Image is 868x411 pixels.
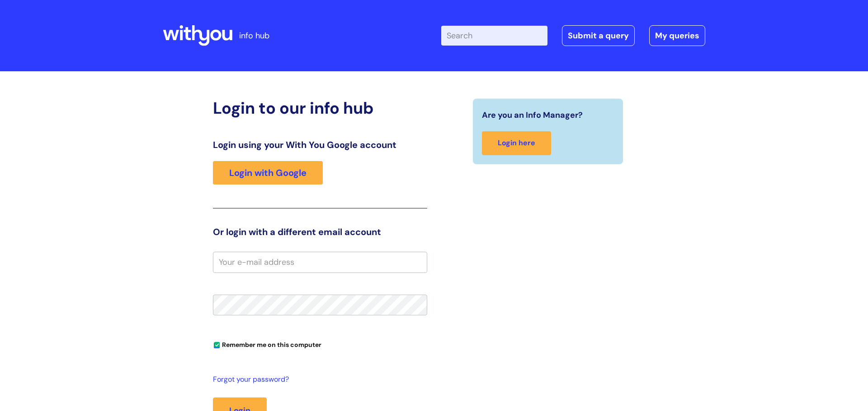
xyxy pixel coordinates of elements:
a: Login here [482,131,551,155]
input: Search [441,26,547,46]
input: Remember me on this computer [214,342,220,348]
p: info hub [239,28,269,43]
input: Your e-mail address [213,252,427,272]
a: Login with Google [213,161,323,185]
a: My queries [649,25,705,46]
h2: Login to our info hub [213,98,427,118]
span: Are you an Info Manager? [482,108,583,122]
div: You can uncheck this option if you're logging in from a shared device [213,337,427,351]
a: Forgot your password? [213,373,423,386]
a: Submit a query [562,25,635,46]
label: Remember me on this computer [213,339,321,349]
h3: Or login with a different email account [213,226,427,237]
h3: Login using your With You Google account [213,139,427,150]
